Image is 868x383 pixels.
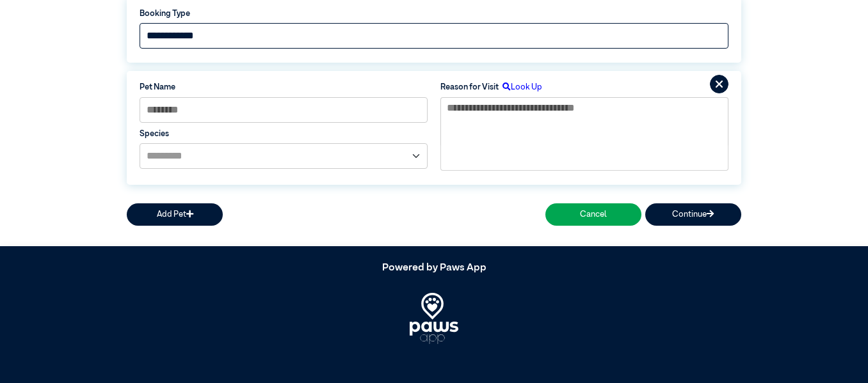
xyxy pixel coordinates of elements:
[127,203,223,226] button: Add Pet
[645,203,741,226] button: Continue
[140,81,428,93] label: Pet Name
[545,203,641,226] button: Cancel
[410,293,459,344] img: PawsApp
[140,128,428,140] label: Species
[499,81,542,93] label: Look Up
[440,81,499,93] label: Reason for Visit
[127,262,741,274] h5: Powered by Paws App
[140,8,728,20] label: Booking Type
